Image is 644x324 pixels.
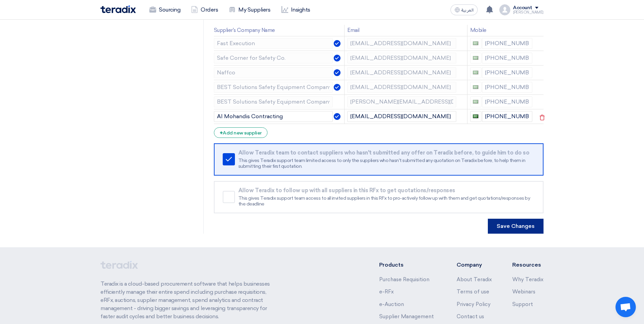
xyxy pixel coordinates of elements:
[512,261,544,269] li: Resources
[347,38,456,49] input: Email
[334,55,341,61] img: Verified Account
[457,261,492,269] li: Company
[214,38,333,49] input: Supplier Name
[379,261,437,269] li: Products
[512,301,533,307] a: Support
[347,96,456,107] input: Email
[238,187,534,194] div: Allow Teradix to follow up with all suppliers in this RFx to get quotations/responses
[238,149,534,156] div: Allow Teradix team to contact suppliers who hasn't submitted any offer on Teradix before, to guid...
[214,25,345,36] th: Supplier's Company Name
[347,82,456,93] input: Email
[467,25,535,36] th: Mobile
[144,2,186,17] a: Sourcing
[214,96,333,107] input: Supplier Name
[457,301,491,307] a: Privacy Policy
[223,2,276,17] a: My Suppliers
[347,67,456,78] input: Email
[276,2,316,17] a: Insights
[379,313,434,320] a: Supplier Management
[214,67,333,78] input: Supplier Name
[100,5,136,13] img: Teradix logo
[513,11,544,14] div: [PERSON_NAME]
[450,4,478,15] button: العربية
[512,289,535,295] a: Webinars
[238,158,534,169] div: This gives Teradix support team limited access to only the suppliers who hasn't submitted any quo...
[345,25,467,36] th: Email
[214,111,333,122] input: Supplier Name
[461,8,474,13] span: العربية
[334,40,341,47] img: Verified Account
[186,2,223,17] a: Orders
[214,127,268,138] div: Add new supplier
[482,111,533,122] input: Enter phone number
[379,276,429,283] a: Purchase Requisition
[513,5,532,11] div: Account
[238,195,534,207] div: This gives Teradix support team access to all invited suppliers in this RFx to pro-actively follo...
[347,111,456,122] input: Email
[457,289,489,295] a: Terms of use
[334,69,341,76] img: Verified Account
[488,219,544,234] button: Save Changes
[457,276,492,283] a: About Teradix
[347,53,456,64] input: Email
[334,84,341,91] img: Verified Account
[512,276,544,283] a: Why Teradix
[379,289,394,295] a: e-RFx
[334,113,341,120] img: Verified Account
[220,130,223,136] span: +
[499,4,510,15] img: profile_test.png
[214,82,333,93] input: Supplier Name
[214,53,333,64] input: Supplier Name
[379,301,404,307] a: e-Auction
[615,297,636,317] a: Open chat
[100,280,278,321] p: Teradix is a cloud-based procurement software that helps businesses efficiently manage their enti...
[457,313,484,320] a: Contact us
